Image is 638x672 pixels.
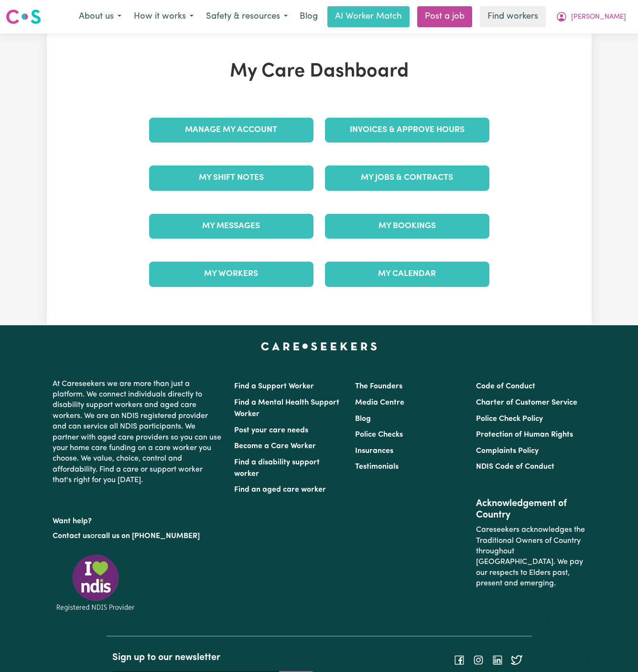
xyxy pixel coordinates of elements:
a: Find workers [480,6,546,27]
h2: Acknowledgement of Country [476,498,585,521]
iframe: Close message [549,611,568,630]
a: Insurances [355,447,393,455]
a: Police Check Policy [476,415,543,423]
a: My Calendar [325,262,489,286]
a: Find a disability support worker [234,459,320,478]
a: Contact us [53,532,90,540]
a: Charter of Customer Service [476,399,577,407]
button: Safety & resources [200,7,294,27]
a: Police Checks [355,431,403,439]
a: The Founders [355,383,402,390]
a: Testimonials [355,463,399,471]
a: Follow Careseekers on Instagram [473,656,484,664]
a: Invoices & Approve Hours [325,118,489,143]
button: How it works [128,7,200,27]
a: Media Centre [355,399,404,407]
img: Careseekers logo [6,8,41,25]
a: AI Worker Match [327,6,410,27]
h2: Sign up to our newsletter [112,652,314,663]
a: Find a Support Worker [234,383,314,390]
a: Blog [355,415,371,423]
span: [PERSON_NAME] [571,12,626,22]
a: Protection of Human Rights [476,431,573,439]
a: Manage My Account [149,118,314,143]
a: My Workers [149,262,314,286]
a: My Shift Notes [149,165,314,190]
a: Follow Careseekers on Twitter [511,656,522,664]
a: Find an aged care worker [234,486,326,494]
a: NDIS Code of Conduct [476,463,554,471]
p: or [53,527,223,545]
a: Follow Careseekers on Facebook [454,656,465,664]
a: Find a Mental Health Support Worker [234,399,339,418]
a: Complaints Policy [476,447,539,455]
iframe: Button to launch messaging window [600,634,630,664]
a: call us on [PHONE_NUMBER] [97,532,200,540]
a: My Bookings [325,214,489,239]
a: My Jobs & Contracts [325,165,489,190]
a: Post your care needs [234,427,308,434]
a: Code of Conduct [476,383,535,390]
a: My Messages [149,214,314,239]
a: Careseekers logo [6,6,41,28]
h1: My Care Dashboard [143,60,495,83]
p: Want help? [53,512,223,527]
a: Careseekers home page [261,342,377,350]
img: Registered NDIS provider [53,553,139,613]
p: Careseekers acknowledges the Traditional Owners of Country throughout [GEOGRAPHIC_DATA]. We pay o... [476,521,585,593]
button: About us [73,7,128,27]
a: Follow Careseekers on LinkedIn [492,656,503,664]
button: My Account [550,7,632,27]
p: At Careseekers we are more than just a platform. We connect individuals directly to disability su... [53,375,223,490]
a: Become a Care Worker [234,442,316,450]
a: Post a job [417,6,472,27]
a: Blog [294,6,324,27]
